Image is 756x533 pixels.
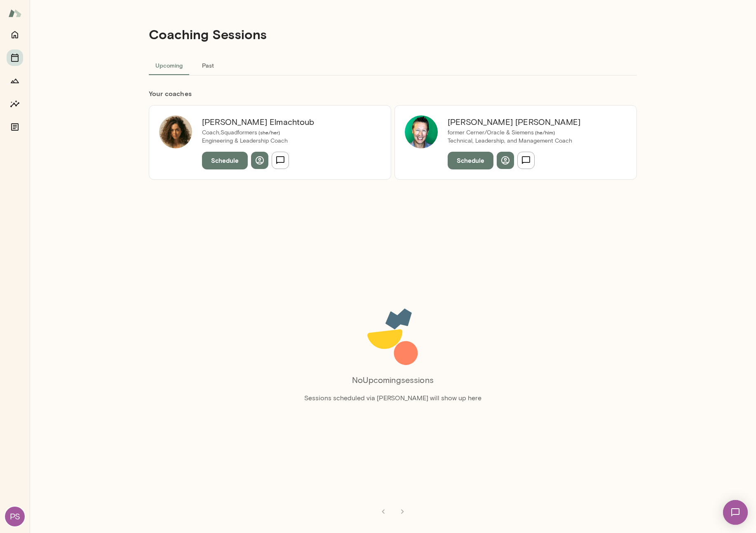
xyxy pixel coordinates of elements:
[7,26,23,43] button: Home
[8,5,21,21] img: Mento
[497,152,514,169] button: View profile
[448,152,493,169] button: Schedule
[304,393,481,403] p: Sessions scheduled via [PERSON_NAME] will show up here
[448,115,580,129] h6: [PERSON_NAME] [PERSON_NAME]
[448,137,580,145] p: Technical, Leadership, and Management Coach
[189,55,226,75] button: Past
[534,129,555,135] span: ( he/him )
[202,137,315,145] p: Engineering & Leadership Coach
[159,115,192,148] img: Najla Elmachtoub
[149,55,189,75] button: Upcoming
[149,497,637,520] div: pagination
[272,152,289,169] button: Send message
[7,119,23,135] button: Documents
[517,152,535,169] button: Send message
[149,55,637,75] div: basic tabs example
[251,152,268,169] button: View profile
[257,129,280,135] span: ( she/her )
[202,152,248,169] button: Schedule
[7,96,23,112] button: Insights
[202,115,315,129] h6: [PERSON_NAME] Elmachtoub
[7,73,23,89] button: Growth Plan
[5,507,25,526] div: PS
[405,115,438,148] img: Brian Lawrence
[448,129,580,137] p: former Cerner/Oracle & Siemens
[149,89,637,99] h6: Your coach es
[202,129,315,137] p: Coach, Squadformers
[7,49,23,66] button: Sessions
[352,373,434,387] h6: No Upcoming sessions
[149,26,267,42] h4: Coaching Sessions
[374,503,412,520] nav: pagination navigation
